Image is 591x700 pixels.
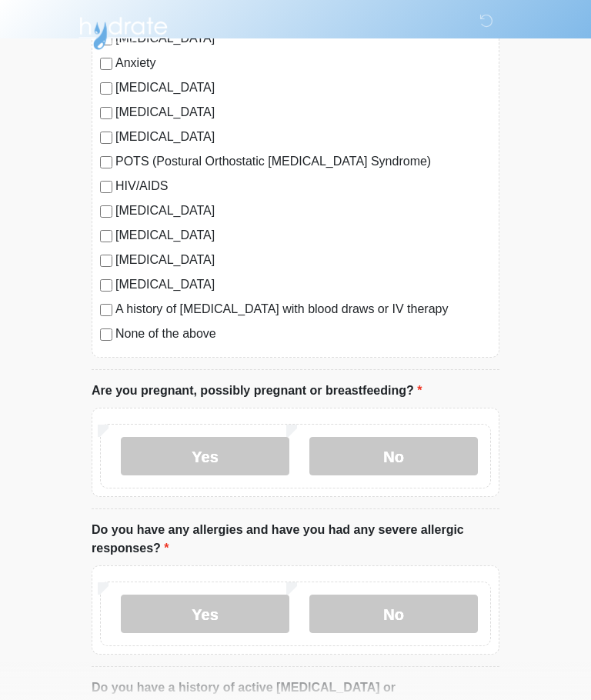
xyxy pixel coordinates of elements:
[115,128,491,146] label: [MEDICAL_DATA]
[100,230,112,242] input: [MEDICAL_DATA]
[100,156,112,168] input: POTS (Postural Orthostatic [MEDICAL_DATA] Syndrome)
[100,181,112,193] input: HIV/AIDS
[100,107,112,119] input: [MEDICAL_DATA]
[100,205,112,218] input: [MEDICAL_DATA]
[76,12,170,51] img: Hydrate IV Bar - Arcadia Logo
[92,382,422,400] label: Are you pregnant, possibly pregnant or breastfeeding?
[100,132,112,144] input: [MEDICAL_DATA]
[121,595,289,633] label: Yes
[100,58,112,70] input: Anxiety
[100,82,112,95] input: [MEDICAL_DATA]
[115,78,491,97] label: [MEDICAL_DATA]
[115,202,491,220] label: [MEDICAL_DATA]
[121,437,289,475] label: Yes
[115,152,491,171] label: POTS (Postural Orthostatic [MEDICAL_DATA] Syndrome)
[115,275,491,294] label: [MEDICAL_DATA]
[115,251,491,269] label: [MEDICAL_DATA]
[115,177,491,195] label: HIV/AIDS
[115,54,491,72] label: Anxiety
[115,103,491,122] label: [MEDICAL_DATA]
[115,300,491,318] label: A history of [MEDICAL_DATA] with blood draws or IV therapy
[100,255,112,267] input: [MEDICAL_DATA]
[100,304,112,316] input: A history of [MEDICAL_DATA] with blood draws or IV therapy
[309,595,478,633] label: No
[92,521,499,558] label: Do you have any allergies and have you had any severe allergic responses?
[115,226,491,245] label: [MEDICAL_DATA]
[100,328,112,341] input: None of the above
[115,325,491,343] label: None of the above
[309,437,478,475] label: No
[100,279,112,292] input: [MEDICAL_DATA]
